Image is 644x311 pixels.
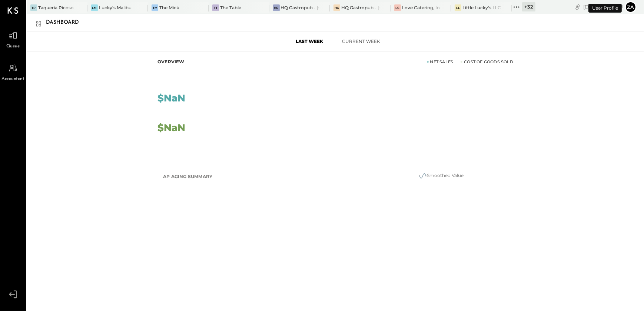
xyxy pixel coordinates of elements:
div: Net Sales [427,59,454,65]
div: $NaN [157,123,185,133]
div: $NaN [157,93,185,103]
a: Accountant [0,61,26,83]
div: Little Lucky's LLC(Lucky's Soho) [462,4,501,11]
div: TP [30,4,37,11]
button: Current Week [335,35,387,47]
div: The Mick [159,4,179,11]
div: LL [455,4,461,11]
button: za [625,1,637,13]
div: HG [273,4,280,11]
div: TT [212,4,219,11]
h2: AP Aging Summary [163,170,212,183]
span: Accountant [2,76,24,83]
div: Taqueria Picoso [38,4,74,11]
div: + 32 [522,2,535,11]
div: Overview [157,59,185,65]
div: HG [333,4,340,11]
div: LM [91,4,98,11]
div: HQ Gastropub - [GEOGRAPHIC_DATA] [341,4,379,11]
div: The Table [220,4,241,11]
div: Love Catering, Inc. [402,4,440,11]
div: User Profile [588,4,622,13]
a: Queue [0,29,26,50]
button: Last Week [283,35,335,47]
span: Queue [6,43,20,50]
div: Cost of Goods Sold [461,59,513,65]
div: LC [394,4,401,11]
div: TM [152,4,158,11]
div: HQ Gastropub - [GEOGRAPHIC_DATA] [281,4,319,11]
div: Dashboard [46,17,86,29]
div: copy link [574,3,581,11]
div: Smoothed Value [367,171,515,180]
div: Lucky's Malibu [99,4,132,11]
div: [DATE] [583,3,623,10]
